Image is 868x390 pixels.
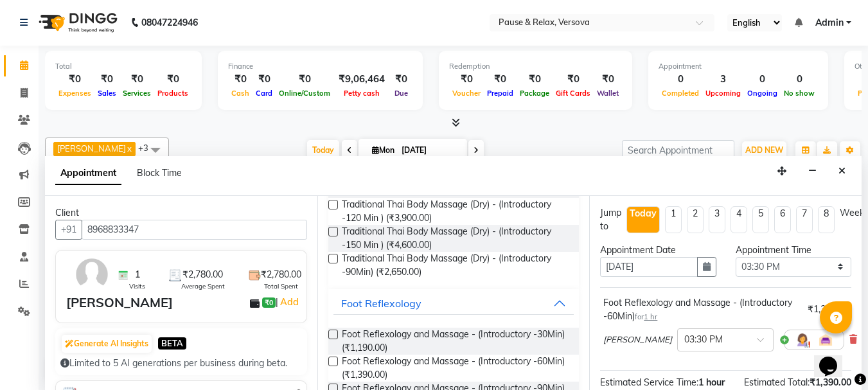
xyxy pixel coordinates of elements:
input: Search by Name/Mobile/Email/Code [82,220,307,240]
input: 2025-09-01 [398,141,462,160]
span: BETA [158,337,186,350]
span: Appointment [55,162,121,185]
li: 8 [818,206,835,233]
div: ₹0 [553,72,594,87]
div: Appointment Time [736,244,851,257]
a: Add [278,294,301,310]
div: ₹0 [228,72,252,87]
div: ₹1,390.00 [808,303,848,316]
li: 7 [796,206,813,233]
div: ₹0 [449,72,484,87]
span: Foot Reflexology and Massage - (Introductory -60Min) (₹1,390.00) [342,355,569,382]
div: Appointment [659,61,818,72]
span: ADD NEW [745,145,783,155]
span: Upcoming [702,89,744,98]
span: Wallet [594,89,622,98]
li: 3 [709,206,725,233]
span: Average Spent [181,281,225,291]
small: for [635,312,657,321]
div: Finance [228,61,412,72]
span: Admin [815,16,844,30]
div: ₹9,06,464 [333,72,390,87]
span: 1 hr [644,312,657,321]
div: Foot Reflexology and Massage - (Introductory -60Min) [603,296,802,323]
span: Petty cash [341,89,383,98]
div: ₹0 [55,72,94,87]
button: Generate AI Insights [62,335,152,353]
span: ₹0 [262,297,276,308]
span: Gift Cards [553,89,594,98]
div: ₹0 [484,72,517,87]
input: Search Appointment [622,140,734,160]
li: 2 [687,206,704,233]
img: Hairdresser.png [795,332,810,348]
div: ₹0 [120,72,154,87]
span: No show [781,89,818,98]
span: | [276,294,301,310]
span: Cash [228,89,252,98]
span: Prepaid [484,89,517,98]
span: Total Spent [264,281,298,291]
li: 5 [752,206,769,233]
span: Package [517,89,553,98]
span: Sales [94,89,120,98]
div: ₹0 [594,72,622,87]
span: ₹2,780.00 [261,268,301,281]
button: Foot Reflexology [333,292,574,315]
span: Traditional Thai Body Massage (Dry) - (Introductory -90Min) (₹2,650.00) [342,252,569,279]
span: Products [154,89,191,98]
span: Traditional Thai Body Massage (Dry) - (Introductory -150 Min ) (₹4,600.00) [342,225,569,252]
span: +3 [138,143,158,153]
div: Redemption [449,61,622,72]
span: Block Time [137,167,182,179]
div: ₹0 [517,72,553,87]
span: Voucher [449,89,484,98]
div: Appointment Date [600,244,716,257]
span: Today [307,140,339,160]
span: Card [252,89,276,98]
span: Ongoing [744,89,781,98]
li: 1 [665,206,682,233]
span: [PERSON_NAME] [603,333,672,346]
div: ₹0 [276,72,333,87]
b: 08047224946 [141,4,198,40]
span: Services [120,89,154,98]
div: Client [55,206,307,220]
span: ₹1,390.00 [810,377,851,388]
div: 0 [659,72,702,87]
iframe: chat widget [814,339,855,377]
span: Completed [659,89,702,98]
div: 3 [702,72,744,87]
button: +91 [55,220,82,240]
span: 1 hour [698,377,725,388]
div: [PERSON_NAME] [66,293,173,312]
span: Online/Custom [276,89,333,98]
button: Close [833,161,851,181]
img: logo [33,4,121,40]
div: ₹0 [94,72,120,87]
div: ₹0 [390,72,412,87]
span: Estimated Service Time: [600,377,698,388]
div: 0 [744,72,781,87]
span: [PERSON_NAME] [57,143,126,154]
div: ₹0 [154,72,191,87]
span: Traditional Thai Body Massage (Dry) - (Introductory -120 Min ) (₹3,900.00) [342,198,569,225]
span: Expenses [55,89,94,98]
img: avatar [73,256,111,293]
div: 0 [781,72,818,87]
div: Total [55,61,191,72]
div: ₹0 [252,72,276,87]
div: Limited to 5 AI generations per business during beta. [60,357,302,370]
span: 1 [135,268,140,281]
span: Mon [369,145,398,155]
button: ADD NEW [742,141,786,159]
input: yyyy-mm-dd [600,257,697,277]
img: Interior.png [818,332,833,348]
span: Due [391,89,411,98]
li: 6 [774,206,791,233]
a: x [126,143,132,154]
div: Foot Reflexology [341,296,421,311]
div: Today [630,207,657,220]
div: Jump to [600,206,621,233]
li: 4 [731,206,747,233]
